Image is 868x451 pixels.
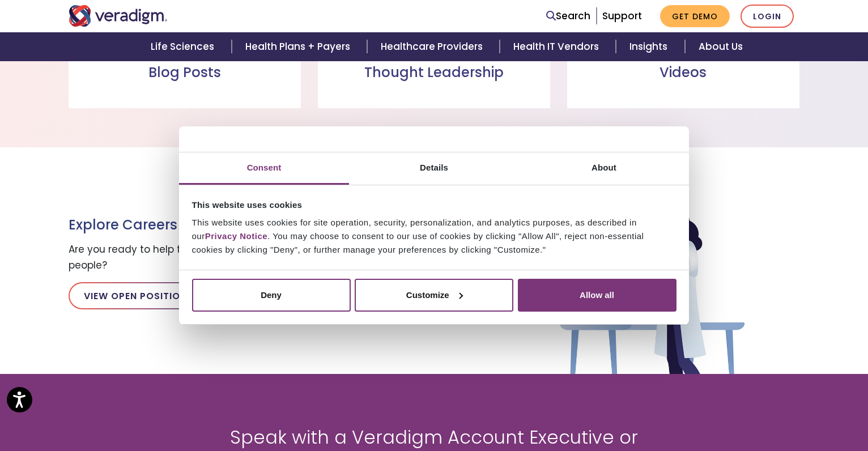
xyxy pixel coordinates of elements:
[192,216,676,257] div: This website uses cookies for site operation, security, personalization, and analytics purposes, ...
[367,32,500,61] a: Healthcare Providers
[137,32,231,61] a: Life Sciences
[685,32,756,61] a: About Us
[660,5,730,27] a: Get Demo
[179,152,349,185] a: Consent
[232,32,367,61] a: Health Plans + Payers
[355,279,513,312] button: Customize
[576,65,790,81] h3: Videos
[69,5,168,27] img: Veradigm logo
[69,217,488,233] h3: Explore Careers at Veradigm
[205,231,267,241] a: Privacy Notice
[519,152,689,185] a: About
[602,9,642,23] a: Support
[546,8,590,24] a: Search
[327,65,541,81] h3: Thought Leadership
[192,198,676,212] div: This website uses cookies
[650,369,854,437] iframe: Drift Chat Widget
[349,152,519,185] a: Details
[616,32,684,61] a: Insights
[78,65,292,81] h3: Blog Posts
[192,279,351,312] button: Deny
[518,279,676,312] button: Allow all
[69,242,488,273] p: Are you ready to help transform healthcare and enable smarter care for millions of people?
[500,32,616,61] a: Health IT Vendors
[69,282,209,309] a: View Open Positions
[741,5,794,28] a: Login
